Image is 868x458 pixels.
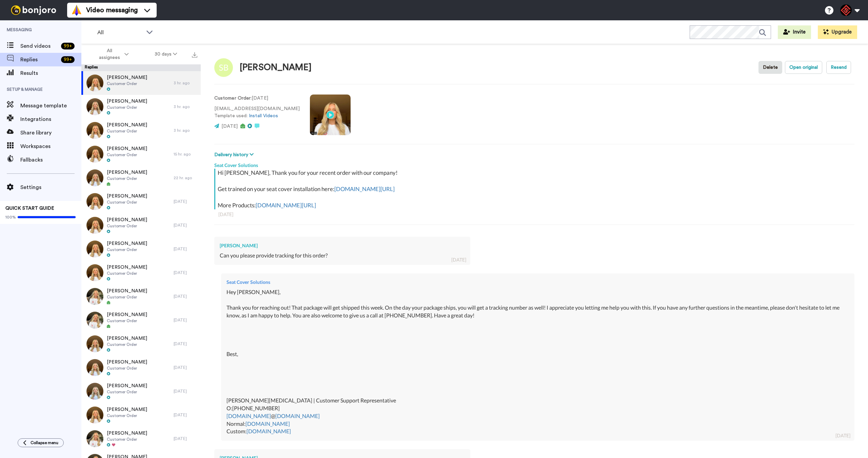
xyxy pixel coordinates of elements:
[107,122,147,128] span: [PERSON_NAME]
[20,56,58,64] span: Replies
[86,312,103,329] img: 621f84f7-872d-4bd9-8bde-b5565161280b-thumb.jpg
[226,288,849,435] div: Hey [PERSON_NAME], Thank you for reaching out! That package will get shipped this week. On the da...
[81,166,201,190] a: [PERSON_NAME]Customer Order22 hr. ago
[334,185,395,192] a: [DOMAIN_NAME][URL]
[81,190,201,213] a: [PERSON_NAME]Customer Order[DATE]
[86,407,103,423] img: 835212fa-534e-41c0-b88c-3872023ab6bb-thumb.jpg
[246,428,291,434] a: [DOMAIN_NAME]
[20,142,81,150] span: Workspaces
[20,42,58,50] span: Send videos
[96,47,123,61] span: All assignees
[31,440,58,445] span: Collapse menu
[245,420,290,427] a: [DOMAIN_NAME]
[81,332,201,356] a: [PERSON_NAME]Customer Order[DATE]
[86,146,103,163] img: b03c2c22-6a48-482b-bf23-d3052d6bd9f3-thumb.jpg
[81,142,201,166] a: [PERSON_NAME]Customer Order15 hr. ago
[107,81,147,86] span: Customer Order
[107,413,147,418] span: Customer Order
[107,193,147,200] span: [PERSON_NAME]
[81,308,201,332] a: [PERSON_NAME]Customer Order[DATE]
[86,430,103,447] img: fab79fc5-4c59-42fc-b3df-b39e7a1d96ef-thumb.jpg
[107,128,147,134] span: Customer Order
[107,169,147,176] span: [PERSON_NAME]
[107,152,147,158] span: Customer Order
[107,271,147,276] span: Customer Order
[107,430,147,437] span: [PERSON_NAME]
[174,175,197,181] div: 22 hr. ago
[107,264,147,271] span: [PERSON_NAME]
[86,122,103,139] img: d19811c7-2937-41f4-b058-6dbe87269fd1-thumb.jpg
[785,61,822,74] button: Open original
[835,432,850,439] div: [DATE]
[61,56,75,63] div: 99 +
[107,223,147,229] span: Customer Order
[214,151,256,159] button: Delivery history
[107,342,147,347] span: Customer Order
[174,317,197,323] div: [DATE]
[86,359,103,376] img: 81818109-b6b2-401b-b799-429fc35070ae-thumb.jpg
[174,199,197,204] div: [DATE]
[174,223,197,228] div: [DATE]
[18,438,64,447] button: Collapse menu
[275,413,320,419] a: [DOMAIN_NAME]
[81,119,201,142] a: [PERSON_NAME]Customer Order3 hr. ago
[86,288,103,305] img: d3a7a8f6-334b-4077-b7a6-14b41f891b3d-thumb.jpg
[107,216,147,223] span: [PERSON_NAME]
[86,75,103,91] img: d2686785-8f53-4271-8eae-b986a806cf62-thumb.jpg
[214,58,233,77] img: Image of Sean Barry
[107,437,147,442] span: Customer Order
[86,383,103,400] img: 8be15c0c-c1cd-42da-8e47-bbfc9ea6e200-thumb.jpg
[81,356,201,379] a: [PERSON_NAME]Customer Order[DATE]
[107,105,147,110] span: Customer Order
[20,183,81,191] span: Settings
[8,5,59,15] img: bj-logo-header-white.svg
[142,48,190,60] button: 30 days
[214,95,300,102] p: : [DATE]
[192,52,197,58] img: export.svg
[97,28,143,37] span: All
[86,98,103,115] img: b16e17cf-ed54-4663-883d-5267cff4386d-thumb.jpg
[5,206,54,211] span: QUICK START GUIDE
[174,341,197,347] div: [DATE]
[81,237,201,261] a: [PERSON_NAME]Customer Order[DATE]
[86,335,103,352] img: 0347f727-b1cc-483f-856d-21d9f382fbbc-thumb.jpg
[778,25,811,39] button: Invite
[20,129,81,137] span: Share library
[81,427,201,451] a: [PERSON_NAME]Customer Order[DATE]
[190,49,199,59] button: Export all results that match these filters now.
[107,288,147,294] span: [PERSON_NAME]
[107,389,147,395] span: Customer Order
[174,80,197,86] div: 3 hr. ago
[107,359,147,366] span: [PERSON_NAME]
[107,311,147,318] span: [PERSON_NAME]
[174,365,197,370] div: [DATE]
[758,61,782,74] button: Delete
[249,113,278,118] a: Install Videos
[107,98,147,105] span: [PERSON_NAME]
[107,145,147,152] span: [PERSON_NAME]
[86,264,103,281] img: 44d2f8e0-d7c2-4046-90ac-c42796517c3b-thumb.jpg
[71,5,82,16] img: vm-color.svg
[218,169,853,209] div: Hi [PERSON_NAME], Thank you for your recent order with our company! Get trained on your seat cove...
[81,64,201,71] div: Replies
[81,95,201,119] a: [PERSON_NAME]Customer Order3 hr. ago
[20,69,81,77] span: Results
[86,5,138,15] span: Video messaging
[20,102,81,110] span: Message template
[107,200,147,205] span: Customer Order
[107,247,147,252] span: Customer Order
[86,169,103,186] img: 51607d62-fee8-4b3c-a29c-50165726029e-thumb.jpg
[240,63,312,72] div: [PERSON_NAME]
[220,242,465,249] div: [PERSON_NAME]
[826,61,851,74] button: Resend
[86,193,103,210] img: 67399500-55d2-4eab-b767-1f549c746439-thumb.jpg
[451,256,466,263] div: [DATE]
[107,382,147,389] span: [PERSON_NAME]
[818,25,857,39] button: Upgrade
[174,128,197,133] div: 3 hr. ago
[81,285,201,308] a: [PERSON_NAME]Customer Order[DATE]
[226,413,271,419] a: [DOMAIN_NAME]
[81,213,201,237] a: [PERSON_NAME]Customer Order[DATE]
[174,436,197,441] div: [DATE]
